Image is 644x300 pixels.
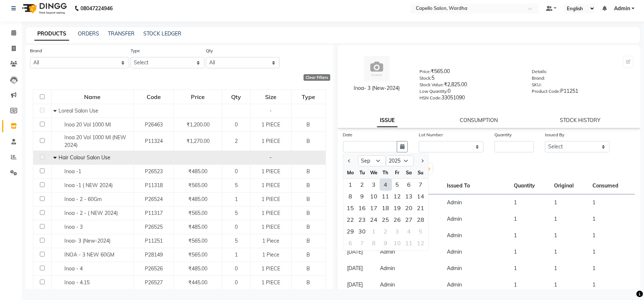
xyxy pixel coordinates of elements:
[442,260,509,277] td: Admin
[306,251,310,258] span: B
[306,182,310,189] span: B
[419,68,431,75] label: Price:
[343,132,353,138] label: Date
[392,190,403,202] div: 12
[550,211,588,227] td: 1
[392,202,403,214] div: Friday, September 19, 2025
[403,202,415,214] div: Saturday, September 20, 2025
[415,214,427,225] div: Sunday, September 28, 2025
[261,265,280,272] span: 1 PIECE
[442,178,509,194] th: Issued To
[145,238,163,244] span: P11251
[380,237,392,249] div: 9
[376,244,443,260] td: Admin
[261,210,280,216] span: 1 PIECE
[345,225,357,237] div: Monday, September 29, 2025
[419,95,441,101] label: HSN Code:
[357,225,368,237] div: Tuesday, September 30, 2025
[380,179,392,190] div: 4
[235,251,238,258] span: 1
[34,27,69,41] a: PRODUCTS
[392,237,403,249] div: Friday, October 10, 2025
[403,225,415,237] div: Saturday, October 4, 2025
[64,168,81,175] span: Inoa -1
[368,179,380,190] div: Wednesday, September 3, 2025
[235,238,238,244] span: 5
[358,156,386,167] select: Select month
[108,30,135,37] a: TRANSFER
[415,237,427,249] div: Sunday, October 12, 2025
[345,237,357,249] div: 6
[131,48,140,54] label: Type
[64,224,83,230] span: Inoa - 3
[403,225,415,237] div: 4
[588,227,635,244] td: 1
[30,48,42,54] label: Brand
[145,138,163,144] span: P11324
[377,114,398,127] a: ISSUE
[357,190,368,202] div: 9
[550,260,588,277] td: 1
[368,237,380,249] div: 8
[235,138,238,144] span: 2
[403,179,415,190] div: 6
[261,182,280,189] span: 1 PIECE
[64,196,102,202] span: Inoa - 2 - 60Gm
[345,202,357,214] div: Monday, September 15, 2025
[306,265,310,272] span: B
[187,138,210,144] span: ₹1,270.00
[235,265,238,272] span: 0
[415,202,427,214] div: Sunday, September 21, 2025
[532,75,545,81] label: Brand:
[145,196,163,202] span: P26524
[380,202,392,214] div: 18
[545,132,564,138] label: Issued By
[376,277,443,293] td: Admin
[59,154,110,161] span: Hair Colour Salon Use
[145,224,163,230] span: P26525
[143,30,181,37] a: STOCK LEDGER
[380,225,392,237] div: 2
[419,155,425,167] button: Next month
[460,117,498,124] a: CONSUMPTION
[306,196,310,202] span: B
[550,277,588,293] td: 1
[415,214,427,225] div: 28
[380,179,392,190] div: Thursday, September 4, 2025
[415,190,427,202] div: 14
[145,210,163,216] span: P11317
[345,167,357,178] div: Mo
[494,132,512,138] label: Quantity
[306,224,310,230] span: B
[415,179,427,190] div: 7
[392,179,403,190] div: 5
[188,168,207,175] span: ₹485.00
[78,30,99,37] a: ORDERS
[376,260,443,277] td: Admin
[345,84,409,92] div: Inoa- 3 (New-2024)
[588,211,635,227] td: 1
[345,237,357,249] div: Monday, October 6, 2025
[415,190,427,202] div: Sunday, September 14, 2025
[403,237,415,249] div: Saturday, October 11, 2025
[188,182,207,189] span: ₹565.00
[419,132,443,138] label: Lot Number
[419,94,521,104] div: 33051090
[64,182,113,189] span: Inoa -1 ( NEW 2024)
[145,279,163,286] span: P26527
[509,211,550,227] td: 1
[270,107,272,114] span: -
[368,202,380,214] div: Wednesday, September 17, 2025
[380,190,392,202] div: 11
[357,214,368,225] div: Tuesday, September 23, 2025
[270,154,272,161] span: -
[419,81,521,91] div: ₹2,825.00
[261,138,280,144] span: 1 PIECE
[419,68,521,78] div: ₹565.00
[357,237,368,249] div: 7
[145,121,163,128] span: P26463
[357,225,368,237] div: 30
[251,90,291,103] div: Size
[59,107,98,114] span: Loreal Salon Use
[223,90,249,103] div: Qty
